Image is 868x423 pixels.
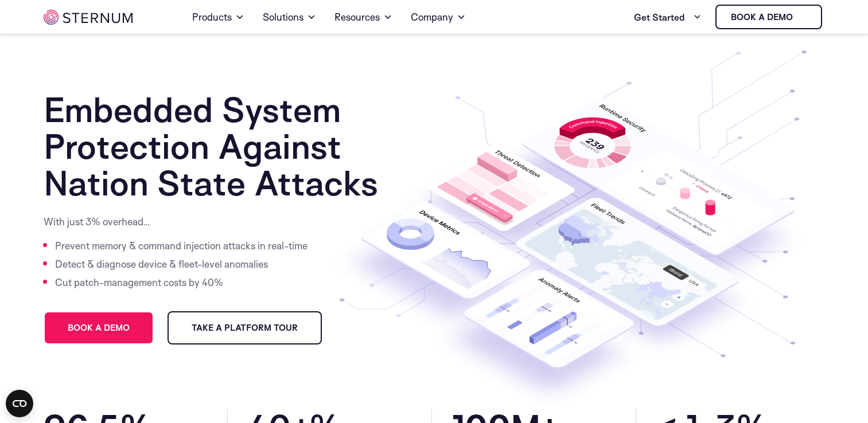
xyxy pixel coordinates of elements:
span: Book a demo [68,324,130,332]
li: Prevent memory & command injection attacks in real-time [55,237,310,255]
a: Resources [334,1,392,33]
span: Take a Platform Tour [192,324,298,332]
a: Book a demo [715,5,822,29]
a: Solutions [263,1,316,33]
h1: Embedded System Protection Against Nation State Attacks [44,91,413,201]
p: With just 3% overhead… [44,215,310,229]
a: Company [411,1,466,33]
button: Open CMP widget [6,390,33,417]
img: sternum iot [797,13,807,22]
li: Cut patch-management costs by 40% [55,273,310,292]
a: Take a Platform Tour [168,311,322,344]
a: Book a demo [44,311,154,344]
a: Get Started [634,6,702,29]
a: Products [192,1,244,33]
img: sternum iot [44,10,133,25]
li: Detect & diagnose device & fleet-level anomalies [55,255,310,273]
